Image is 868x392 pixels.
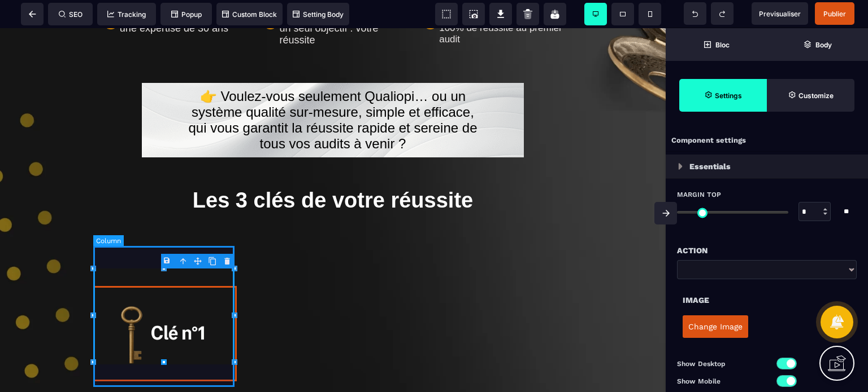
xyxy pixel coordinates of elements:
[823,10,846,18] span: Publier
[107,10,146,19] span: Tracking
[677,244,857,257] div: Action
[715,41,730,49] strong: Bloc
[683,293,851,307] div: Image
[798,91,834,100] strong: Customize
[666,130,868,152] div: Component settings
[666,28,767,61] span: Open Blocks
[683,315,748,338] button: Change Image
[222,10,277,19] span: Custom Block
[435,3,458,25] span: View components
[85,155,581,190] h1: Les 3 clés de votre réussite
[293,10,344,19] span: Setting Body
[171,10,202,19] span: Popup
[815,41,832,49] strong: Body
[752,2,808,25] span: Preview
[689,160,731,173] p: Essentials
[462,3,485,25] span: Screenshot
[679,79,767,112] span: Settings
[678,163,683,170] img: loading
[677,358,767,369] p: Show Desktop
[185,60,480,124] text: 👉 Voulez-vous seulement Qualiopi… ou un système qualité sur-mesure, simple et efficace, qui vous ...
[677,190,721,199] span: Margin Top
[93,258,237,354] img: ad95feddee75aef7133943beb512bf40_Cl%C3%A9_1.png
[677,376,767,387] p: Show Mobile
[759,10,801,18] span: Previsualiser
[59,10,83,19] span: SEO
[767,28,868,61] span: Open Layer Manager
[767,79,854,112] span: Open Style Manager
[715,91,742,100] strong: Settings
